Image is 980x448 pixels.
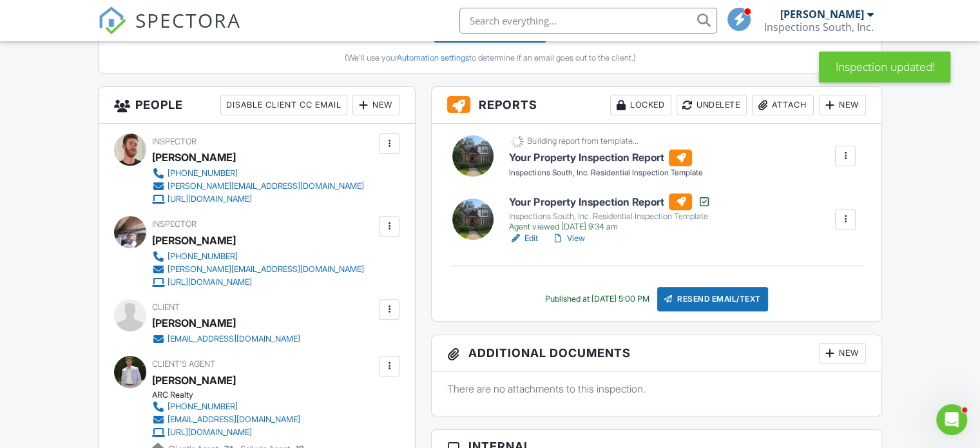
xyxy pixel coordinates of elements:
span: Inspector [152,219,197,229]
a: [PHONE_NUMBER] [152,167,364,180]
a: [URL][DOMAIN_NAME] [152,193,364,206]
a: View [551,232,584,245]
a: Automation settings [396,53,468,63]
div: [EMAIL_ADDRESS][DOMAIN_NAME] [168,414,300,425]
a: SPECTORA [98,17,241,44]
a: Edit [509,232,538,245]
p: There are no attachments to this inspection. [447,382,866,396]
h3: Reports [432,87,881,124]
div: Locked [610,95,671,115]
h3: People [99,87,415,124]
div: Inspections South, Inc. Residential Inspection Template [509,168,702,179]
a: [PHONE_NUMBER] [152,250,364,263]
a: [EMAIL_ADDRESS][DOMAIN_NAME] [152,333,300,346]
span: Client [152,302,180,312]
div: Disable Client CC Email [220,95,347,115]
a: Your Property Inspection Report Inspections South, Inc. Residential Inspection Template Agent vie... [509,193,710,232]
div: [URL][DOMAIN_NAME] [168,427,252,438]
div: (We'll use your to determine if an email goes out to the client.) [108,53,872,63]
div: [PHONE_NUMBER] [168,402,238,412]
div: ARC Realty [152,390,311,400]
div: [PERSON_NAME][EMAIL_ADDRESS][DOMAIN_NAME] [168,181,364,191]
h6: Your Property Inspection Report [509,150,702,166]
div: Inspection updated! [819,52,950,83]
div: Resend Email/Text [657,287,768,311]
img: The Best Home Inspection Software - Spectora [98,6,126,35]
a: [URL][DOMAIN_NAME] [152,276,364,289]
div: Inspections South, Inc. Residential Inspection Template [509,211,710,222]
span: SPECTORA [135,6,241,34]
div: [URL][DOMAIN_NAME] [168,277,252,287]
div: [EMAIL_ADDRESS][DOMAIN_NAME] [168,334,300,344]
a: [EMAIL_ADDRESS][DOMAIN_NAME] [152,413,300,426]
input: Search everything... [459,8,717,34]
div: Undelete [677,95,747,115]
div: Published at [DATE] 5:00 PM [545,294,649,304]
div: [PERSON_NAME] [780,8,864,21]
div: Attach [752,95,814,115]
div: Agent viewed [DATE] 9:34 am [509,222,710,232]
span: Inspector [152,137,197,146]
div: [PHONE_NUMBER] [168,251,238,262]
a: [PERSON_NAME][EMAIL_ADDRESS][DOMAIN_NAME] [152,180,364,193]
div: Inspections South, Inc. [764,21,874,34]
div: New [819,95,866,115]
span: Client's Agent [152,359,215,369]
div: [PERSON_NAME] [152,231,236,250]
div: New [819,343,866,364]
iframe: Intercom live chat [936,404,967,435]
a: [PERSON_NAME][EMAIL_ADDRESS][DOMAIN_NAME] [152,263,364,276]
h3: Additional Documents [432,335,881,372]
div: [URL][DOMAIN_NAME] [168,194,252,204]
div: [PERSON_NAME] [152,313,236,333]
div: Building report from template... [527,136,638,146]
img: loading-93afd81d04378562ca97960a6d0abf470c8f8241ccf6a1b4da771bf876922d1b.gif [509,133,525,150]
h6: Your Property Inspection Report [509,193,710,210]
div: [PERSON_NAME] [152,148,236,167]
a: [PERSON_NAME] [152,371,236,390]
div: New [352,95,399,115]
div: [PERSON_NAME][EMAIL_ADDRESS][DOMAIN_NAME] [168,264,364,275]
a: [PHONE_NUMBER] [152,400,300,413]
a: [URL][DOMAIN_NAME] [152,426,300,439]
div: [PHONE_NUMBER] [168,168,238,179]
